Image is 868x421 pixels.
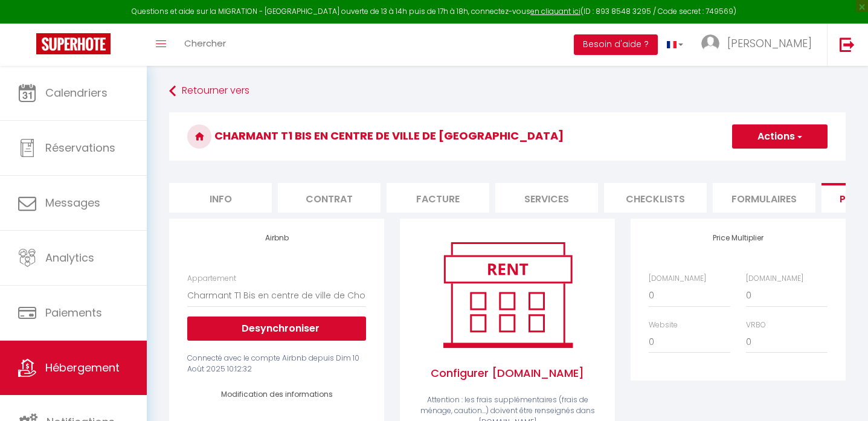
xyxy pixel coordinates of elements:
li: Checklists [604,183,707,213]
a: Chercher [175,24,235,66]
label: Appartement [187,273,236,284]
span: Chercher [184,37,226,50]
a: ... [PERSON_NAME] [692,24,827,66]
span: Calendriers [45,85,108,100]
span: Hébergement [45,360,120,375]
a: Retourner vers [169,80,846,102]
button: Besoin d'aide ? [574,34,658,55]
h3: Charmant T1 Bis en centre de ville de [GEOGRAPHIC_DATA] [169,112,846,161]
img: logout [840,37,855,52]
img: rent.png [431,237,585,353]
span: Configurer [DOMAIN_NAME] [418,353,597,394]
h4: Price Multiplier [649,234,828,242]
img: Super Booking [36,33,111,54]
label: [DOMAIN_NAME] [649,273,706,284]
li: Info [169,183,272,213]
button: Desynchroniser [187,317,366,341]
iframe: LiveChat chat widget [817,370,868,421]
span: [PERSON_NAME] [727,36,812,51]
label: Website [649,320,678,331]
img: ... [701,34,719,53]
div: Connecté avec le compte Airbnb depuis Dim 10 Août 2025 10:12:32 [187,353,366,376]
label: [DOMAIN_NAME] [746,273,803,284]
span: Messages [45,195,100,210]
span: Paiements [45,305,102,320]
button: Actions [732,124,828,149]
span: Analytics [45,250,94,265]
li: Services [495,183,598,213]
h4: Airbnb [187,234,366,242]
a: en cliquant ici [530,6,580,16]
li: Facture [387,183,489,213]
li: Formulaires [713,183,815,213]
label: VRBO [746,320,766,331]
span: Réservations [45,140,115,155]
h4: Modification des informations [205,390,348,399]
li: Contrat [278,183,381,213]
